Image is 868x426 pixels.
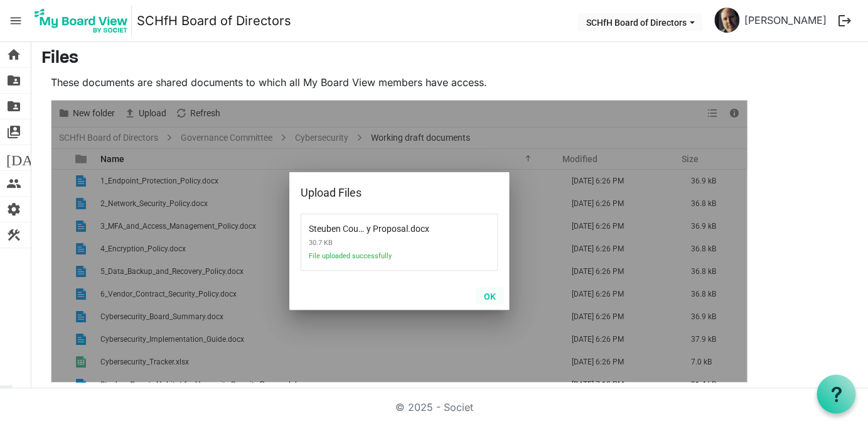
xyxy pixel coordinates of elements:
[31,5,132,36] img: My Board View Logo
[309,234,441,252] span: 30.7 KB
[832,8,858,34] button: logout
[51,75,747,90] p: These documents are shared documents to which all My Board View members have access.
[6,197,21,222] span: settings
[309,252,441,268] span: File uploaded successfully
[301,183,458,202] div: Upload Files
[41,48,858,70] h3: Files
[309,216,408,234] span: Steuben County Habitat for Humanity Security Proposal.docx
[6,222,21,248] span: construction
[6,145,55,170] span: [DATE]
[714,8,739,33] img: yBGpWBoWnom3Zw7BMdEWlLVUZpYoI47Jpb9souhwf1jEgJUyyu107S__lmbQQ54c4KKuLw7hNP5JKuvjTEF3_w_thumb.png
[6,171,21,196] span: people
[476,287,504,305] button: OK
[137,8,291,33] a: SCHfH Board of Directors
[395,401,473,413] a: © 2025 - Societ
[6,119,21,145] span: switch_account
[739,8,832,33] a: [PERSON_NAME]
[6,68,21,93] span: folder_shared
[6,42,21,67] span: home
[31,5,137,36] a: My Board View Logo
[6,94,21,119] span: folder_shared
[4,9,28,33] span: menu
[577,13,702,31] button: SCHfH Board of Directors dropdownbutton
